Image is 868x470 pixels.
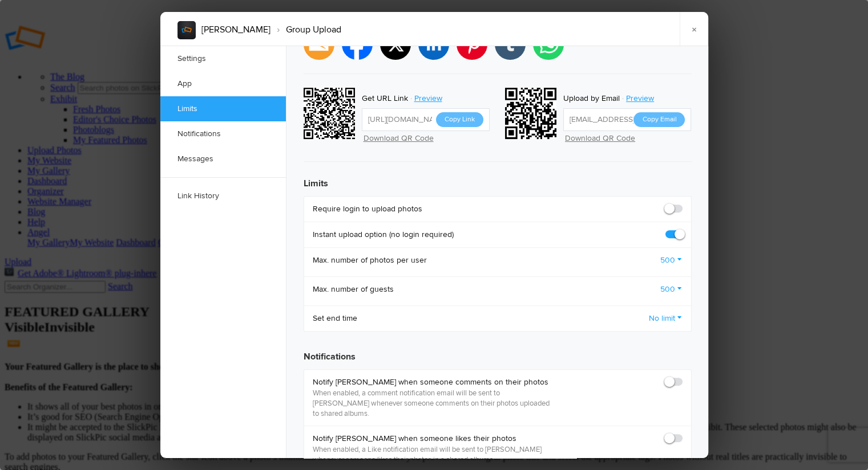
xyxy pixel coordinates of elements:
[313,433,553,444] b: Notify [PERSON_NAME] when someone likes their photos
[313,284,394,295] b: Max. number of guests
[313,203,422,215] b: Require login to upload photos
[660,255,683,266] a: 500
[408,91,451,106] a: Preview
[201,20,271,39] li: [PERSON_NAME]
[160,96,286,121] a: Limits
[160,183,286,209] a: Link History
[313,229,454,240] b: Instant upload option (no login required)
[436,112,483,127] button: Copy Link
[362,91,408,106] div: Get URL Link
[313,377,553,388] b: Notify [PERSON_NAME] when someone comments on their photos
[313,255,427,266] b: Max. number of photos per user
[177,21,196,39] img: album_sample.webp
[313,388,553,419] p: When enabled, a comment notification email will be sent to [PERSON_NAME] whenever someone comment...
[160,121,286,146] a: Notifications
[364,133,434,143] a: Download QR Code
[660,284,683,295] a: 500
[620,91,663,106] a: Preview
[505,88,560,142] div: jkqui@slickpic.net
[160,46,286,71] a: Settings
[160,71,286,96] a: App
[680,12,708,46] a: ×
[304,341,692,363] h3: Notifications
[160,146,286,171] a: Messages
[313,444,553,465] p: When enabled, a Like notification email will be sent to [PERSON_NAME] whenever someone likes thei...
[304,167,692,190] h3: Limits
[565,133,635,143] a: Download QR Code
[313,313,357,324] b: Set end time
[563,91,620,106] div: Upload by Email
[271,20,341,39] li: Group Upload
[649,313,683,324] a: No limit
[633,112,685,127] button: Copy Email
[304,88,358,142] div: https://slickpic.us/18276828i13M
